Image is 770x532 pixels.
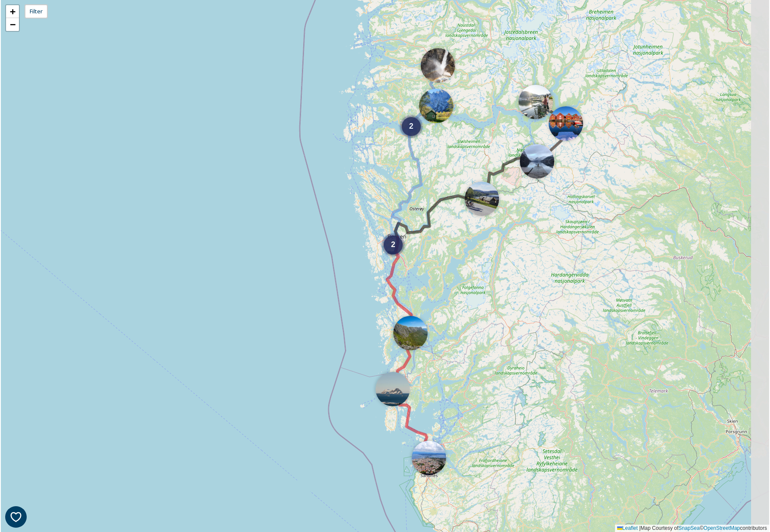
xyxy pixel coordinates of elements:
[10,6,16,17] span: +
[704,525,740,531] a: OpenStreetMap
[6,5,19,18] a: Zoom in
[25,4,48,19] div: Filter
[639,525,640,531] span: |
[391,240,395,249] span: 2
[384,235,403,254] div: 2
[6,18,19,31] a: Zoom out
[409,122,413,130] span: 2
[617,525,638,531] a: Leaflet
[678,525,699,531] a: SnapSea
[10,19,16,30] span: −
[615,525,769,532] div: Map Courtesy of © contributors
[402,117,421,136] div: 2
